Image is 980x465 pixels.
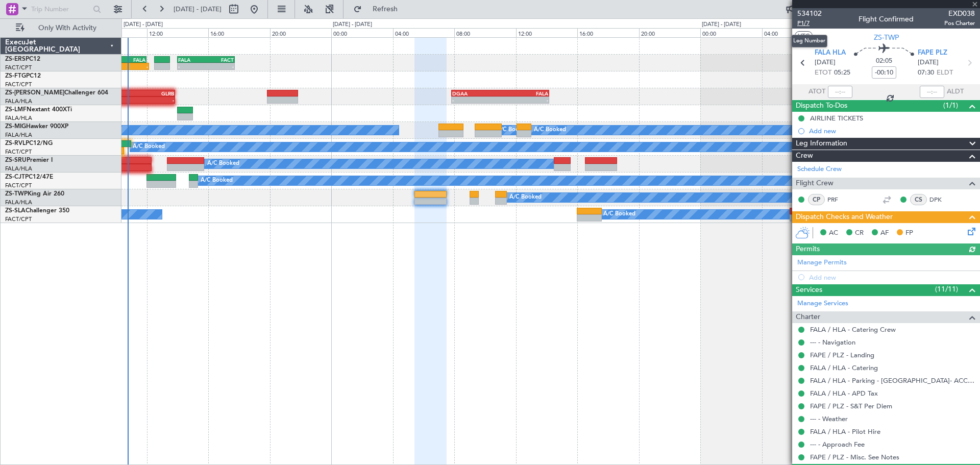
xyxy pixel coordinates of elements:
a: ZS-TWPKing Air 260 [5,191,64,197]
div: CP [808,194,825,205]
span: [DATE] [918,58,939,68]
div: CS [910,194,927,205]
div: FALA [122,57,146,63]
a: FACT/CPT [5,64,32,71]
a: FACT/CPT [5,182,32,189]
span: 02:05 [876,56,892,66]
a: ZS-RVLPC12/NG [5,140,53,146]
a: FALA/HLA [5,199,32,206]
span: [DATE] [815,58,836,68]
span: ZS-ERS [5,56,26,62]
div: FALA [500,90,548,96]
a: FALA/HLA [5,97,32,105]
div: - [500,97,548,103]
span: Crew [796,150,813,162]
span: P1/7 [797,19,822,28]
span: ZS-TWP [5,191,28,197]
div: FACT [206,57,233,63]
div: 04:00 [393,28,455,37]
a: FALA / HLA - Parking - [GEOGRAPHIC_DATA]- ACC # 1800 [810,376,975,385]
div: FALA [178,57,206,63]
a: DPK [929,195,952,204]
div: 16:00 [208,28,270,37]
span: Charter [796,311,820,323]
a: ZS-CJTPC12/47E [5,174,53,180]
div: 20:00 [270,28,332,37]
span: FP [905,228,913,238]
div: [DATE] - [DATE] [124,20,163,29]
a: --- - Approach Fee [810,440,865,449]
div: 00:00 [700,28,762,37]
div: 20:00 [639,28,701,37]
div: A/C Booked [497,123,529,138]
a: ZS-MIGHawker 900XP [5,124,68,130]
button: Only With Activity [11,20,111,36]
a: PRF [827,195,850,204]
div: - [178,63,206,69]
div: A/C Booked [534,123,566,138]
span: FAPE PLZ [918,48,947,58]
span: Dispatch To-Dos [796,100,847,112]
div: A/C Booked [133,139,165,155]
div: A/C Booked [603,207,635,222]
span: Pos Charter [944,19,975,28]
span: ZS-TWP [874,32,899,43]
div: Leg Number [791,35,827,47]
a: FAPE / PLZ - Landing [810,351,874,359]
span: CR [855,228,864,238]
div: - [206,63,233,69]
div: A/C Booked [509,190,542,205]
span: ZS-RVL [5,140,26,146]
div: 04:00 [762,28,824,37]
a: ZS-FTGPC12 [5,73,41,79]
div: - [452,97,500,103]
a: FAPE / PLZ - S&T Per Diem [810,402,892,410]
input: Trip Number [31,2,90,17]
div: [DATE] - [DATE] [333,20,372,29]
div: 12:00 [516,28,578,37]
div: A/C Booked [201,173,233,188]
span: EXD038 [944,8,975,19]
span: Refresh [364,6,407,13]
a: FALA/HLA [5,131,32,139]
div: 12:00 [147,28,209,37]
a: --- - Navigation [810,338,855,347]
div: - [121,97,174,103]
div: GLRB [121,90,174,96]
a: Manage Services [797,299,848,309]
span: ELDT [937,68,953,78]
span: ZS-FTG [5,73,26,79]
div: Flight Confirmed [859,14,914,25]
a: FAPE / PLZ - Misc. See Notes [810,453,899,461]
a: ZS-ERSPC12 [5,56,40,62]
a: ZS-SLAChallenger 350 [5,208,69,214]
span: AC [829,228,838,238]
span: AF [880,228,889,238]
a: FALA / HLA - Catering [810,363,878,372]
span: Flight Crew [796,178,834,189]
div: [DATE] - [DATE] [702,20,741,29]
span: ATOT [808,87,825,97]
span: [DATE] - [DATE] [174,5,222,14]
a: Schedule Crew [797,164,842,175]
a: FACT/CPT [5,215,32,223]
a: FALA / HLA - Pilot Hire [810,427,880,436]
span: Services [796,284,822,296]
div: - [125,63,149,69]
span: 05:25 [834,68,850,78]
div: Add new [809,127,975,135]
a: FALA / HLA - Catering Crew [810,325,896,334]
span: Only With Activity [27,25,108,32]
div: 08:00 [454,28,516,37]
a: FALA/HLA [5,114,32,122]
a: ZS-LMFNextant 400XTi [5,107,72,113]
a: ZS-[PERSON_NAME]Challenger 604 [5,90,108,96]
a: FALA / HLA - APD Tax [810,389,878,398]
span: ZS-MIG [5,124,26,130]
span: (11/11) [935,284,958,295]
a: --- - Weather [810,414,848,423]
span: ALDT [947,87,964,97]
div: 00:00 [331,28,393,37]
span: Leg Information [796,138,847,150]
div: A/C Booked [207,156,239,172]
